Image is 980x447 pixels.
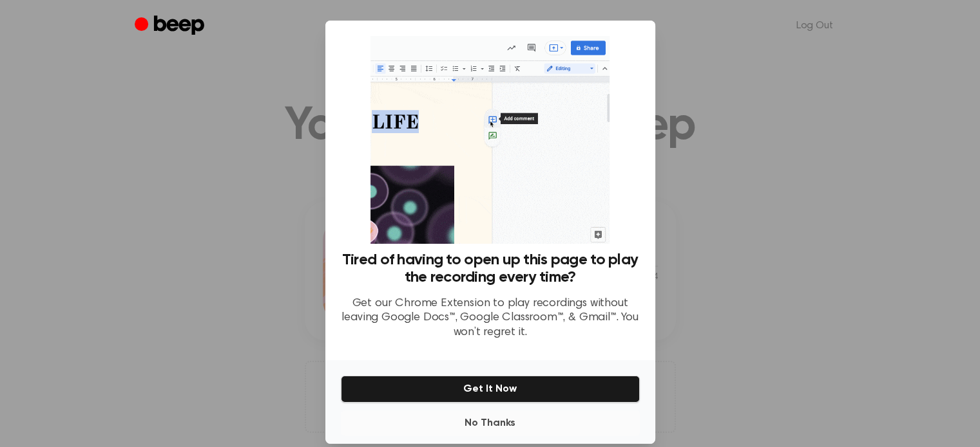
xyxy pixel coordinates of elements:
button: No Thanks [341,410,640,436]
button: Get It Now [341,376,640,403]
img: Beep extension in action [370,36,610,244]
a: Log Out [783,10,846,41]
a: Beep [135,14,207,39]
p: Get our Chrome Extension to play recordings without leaving Google Docs™, Google Classroom™, & Gm... [341,296,640,340]
h3: Tired of having to open up this page to play the recording every time? [341,251,640,286]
